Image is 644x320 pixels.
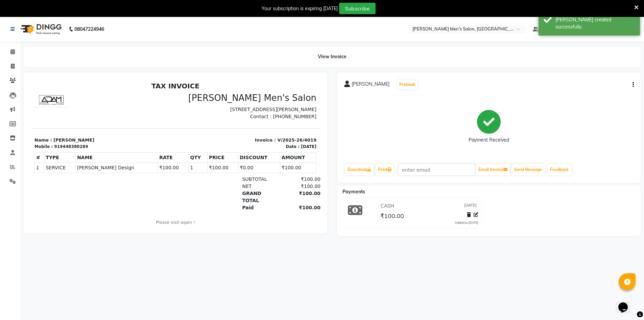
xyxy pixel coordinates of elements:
[4,140,286,146] p: Please visit again !
[127,83,158,93] td: ₹100.00
[249,104,290,111] div: ₹100.00
[158,73,177,83] th: QTY
[511,164,545,175] button: Send Message
[250,83,286,93] td: ₹100.00
[4,58,141,64] p: Name : [PERSON_NAME]
[249,125,290,132] div: ₹100.00
[177,73,208,83] th: PRICE
[455,220,478,225] div: Added on [DATE]
[149,14,286,24] h3: [PERSON_NAME] Men's Salon
[352,81,389,90] span: [PERSON_NAME]
[547,164,571,175] a: Feedback
[14,83,45,93] td: SERVICE
[208,83,250,93] td: ₹0.00
[17,20,64,39] img: logo
[262,5,338,12] div: Your subscription is expiring [DATE]
[398,80,417,89] button: Prebook
[381,202,394,210] span: CASH
[469,136,509,144] div: Payment Received
[342,189,365,195] span: Payments
[476,164,510,175] button: Email Invoice
[149,58,286,64] p: Invoice : V/2025-26/4019
[4,73,14,83] th: #
[177,83,208,93] td: ₹100.00
[249,111,290,125] div: ₹100.00
[208,73,250,83] th: DISCOUNT
[24,46,641,67] div: View Invoice
[149,34,286,41] p: Contact : [PHONE_NUMBER]
[127,73,158,83] th: RATE
[4,3,286,11] h2: TAX INVOICE
[158,83,177,93] td: 1
[14,73,45,83] th: TYPE
[45,73,127,83] th: NAME
[208,97,249,104] div: SUBTOTAL
[4,64,22,70] div: Mobile :
[345,164,374,175] a: Download
[555,16,635,30] div: Bill created successfully.
[398,163,475,176] input: enter email
[270,64,286,70] div: [DATE]
[4,83,14,93] td: 1
[616,293,637,313] iframe: chat widget
[255,64,269,70] div: Date :
[375,164,394,175] a: Print
[250,73,286,83] th: AMOUNT
[208,104,249,111] div: NET
[380,212,404,221] span: ₹100.00
[74,20,104,39] b: 08047224946
[464,202,477,210] span: [DATE]
[149,27,286,34] p: [STREET_ADDRESS][PERSON_NAME]
[24,64,57,70] div: 919448380289
[249,97,290,104] div: ₹100.00
[208,125,249,132] div: Paid
[47,85,126,92] span: [PERSON_NAME] Design
[339,3,376,14] button: Subscribe
[208,111,249,125] div: GRAND TOTAL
